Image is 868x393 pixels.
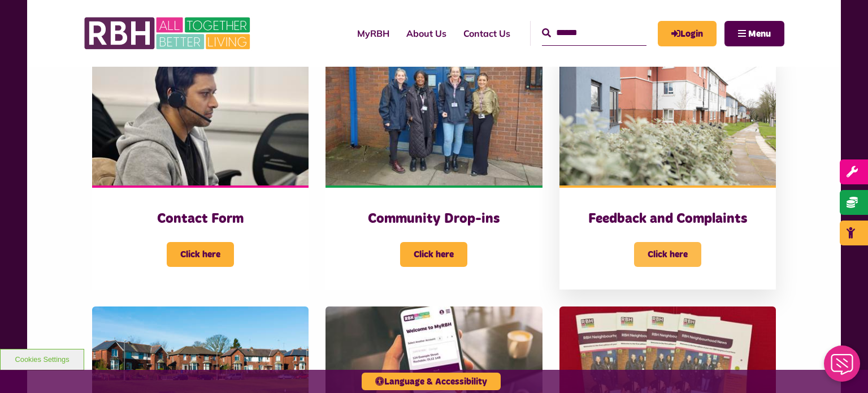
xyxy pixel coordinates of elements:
a: MyRBH [658,21,717,46]
a: Community Drop-ins Click here [325,50,542,290]
button: Language & Accessibility [362,373,501,390]
a: Contact Form Click here [92,50,309,290]
h3: Contact Form [115,210,286,228]
span: Click here [167,242,234,267]
h3: Community Drop-ins [348,210,519,228]
h3: Feedback and Complaints [582,210,753,228]
img: SAZMEDIA RBH 22FEB24 97 [559,50,776,185]
span: Menu [748,29,771,38]
img: Contact Centre February 2024 (4) [92,50,309,185]
a: Contact Us [455,18,519,49]
img: Heywood Drop In 2024 [325,50,542,185]
a: About Us [398,18,455,49]
button: Navigation [724,21,784,46]
span: Click here [634,242,701,267]
img: RBH [84,11,253,55]
iframe: Netcall Web Assistant for live chat [817,342,868,393]
a: MyRBH [349,18,398,49]
a: Feedback and Complaints Click here [559,50,776,290]
span: Click here [400,242,467,267]
input: Search [542,21,646,45]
